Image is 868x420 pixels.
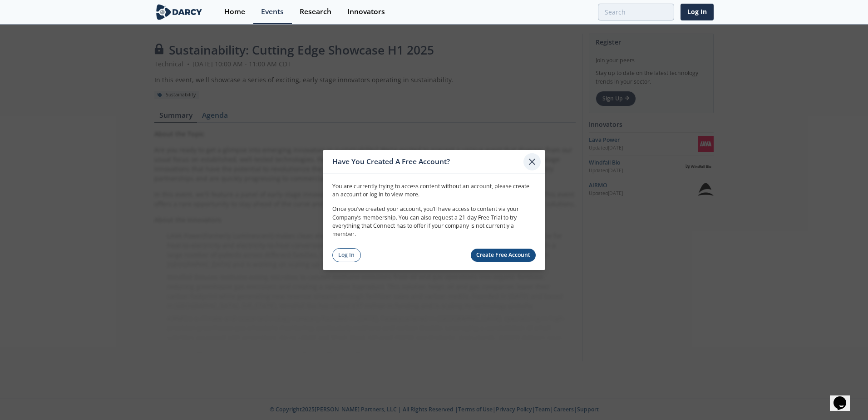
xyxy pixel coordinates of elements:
div: Research [300,8,331,15]
a: Log In [332,248,361,262]
a: Log In [681,4,714,20]
iframe: chat widget [830,384,859,411]
div: Events [261,8,284,15]
img: logo-wide.svg [154,4,204,20]
p: You are currently trying to access content without an account, please create an account or log in... [332,182,536,199]
div: Innovators [347,8,385,15]
p: Once you’ve created your account, you’ll have access to content via your Company’s membership. Yo... [332,205,536,239]
div: Home [224,8,245,15]
div: Have You Created A Free Account? [332,153,523,170]
input: Advanced Search [598,4,674,20]
a: Create Free Account [471,249,536,262]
